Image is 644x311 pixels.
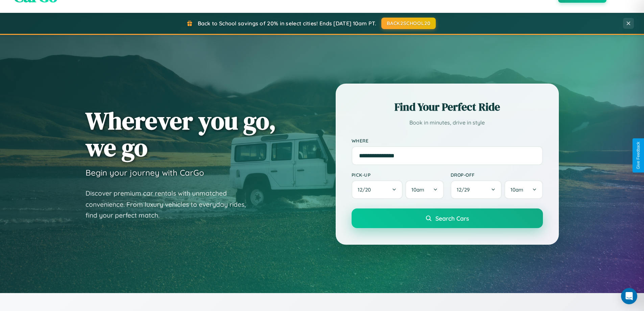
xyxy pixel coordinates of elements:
span: 10am [411,186,424,193]
button: BACK2SCHOOL20 [381,18,436,29]
button: 10am [504,180,543,199]
h1: Wherever you go, we go [86,107,276,161]
div: Open Intercom Messenger [621,288,637,304]
label: Drop-off [451,172,543,178]
div: Give Feedback [636,142,641,169]
p: Book in minutes, drive in style [352,118,543,128]
p: Discover premium car rentals with unmatched convenience. From luxury vehicles to everyday rides, ... [86,188,255,221]
span: 12 / 29 [457,186,473,193]
span: Back to School savings of 20% in select cities! Ends [DATE] 10am PT. [198,20,376,27]
button: 10am [405,180,444,199]
button: Search Cars [352,208,543,228]
button: 12/29 [451,180,502,199]
button: 12/20 [352,180,403,199]
span: 10am [510,186,523,193]
span: Search Cars [435,215,469,222]
label: Where [352,138,543,143]
label: Pick-up [352,172,444,178]
h3: Begin your journey with CarGo [86,168,204,178]
span: 12 / 20 [358,186,374,193]
h2: Find Your Perfect Ride [352,99,543,114]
